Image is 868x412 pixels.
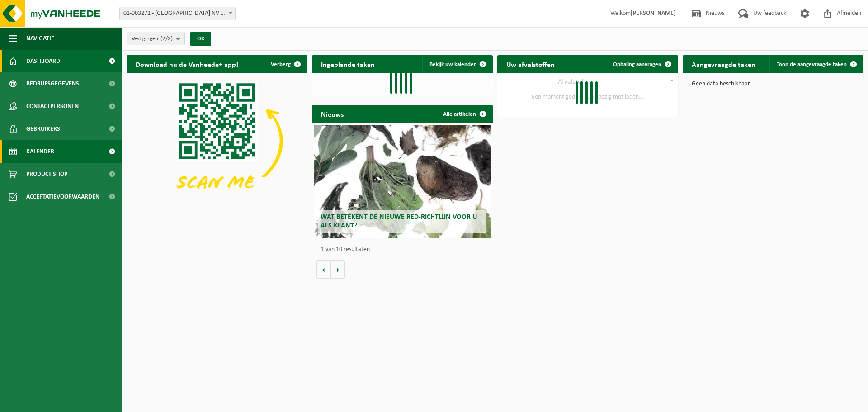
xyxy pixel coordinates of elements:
[120,7,235,20] span: 01-003272 - BELGOSUC NV - BEERNEM
[26,50,60,72] span: Dashboard
[271,62,291,67] span: Verberg
[331,260,345,279] button: Volgende
[422,55,492,73] a: Bekijk uw kalender
[264,55,307,73] button: Verberg
[26,118,60,140] span: Gebruikers
[160,36,173,42] count: (2/2)
[316,260,331,279] button: Vorige
[429,62,476,67] span: Bekijk uw kalender
[119,7,236,20] span: 01-003272 - BELGOSUC NV - BEERNEM
[683,55,764,73] h2: Aangevraagde taken
[127,32,185,45] button: Vestigingen(2/2)
[190,32,211,46] button: OK
[127,73,307,209] img: Download de VHEPlus App
[312,55,384,73] h2: Ingeplande taken
[26,163,67,185] span: Product Shop
[127,55,247,73] h2: Download nu de Vanheede+ app!
[312,105,353,123] h2: Nieuws
[26,95,79,118] span: Contactpersonen
[606,55,677,73] a: Ophaling aanvragen
[26,27,54,50] span: Navigatie
[26,185,99,208] span: Acceptatievoorwaarden
[497,55,564,73] h2: Uw afvalstoffen
[613,62,661,67] span: Ophaling aanvragen
[631,10,676,17] strong: [PERSON_NAME]
[321,246,488,253] p: 1 van 10 resultaten
[436,105,492,123] a: Alle artikelen
[769,55,863,73] a: Toon de aangevraagde taken
[692,81,854,87] p: Geen data beschikbaar.
[314,125,491,238] a: Wat betekent de nieuwe RED-richtlijn voor u als klant?
[132,32,173,46] span: Vestigingen
[777,62,847,67] span: Toon de aangevraagde taken
[321,213,477,229] span: Wat betekent de nieuwe RED-richtlijn voor u als klant?
[26,72,79,95] span: Bedrijfsgegevens
[26,140,54,163] span: Kalender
